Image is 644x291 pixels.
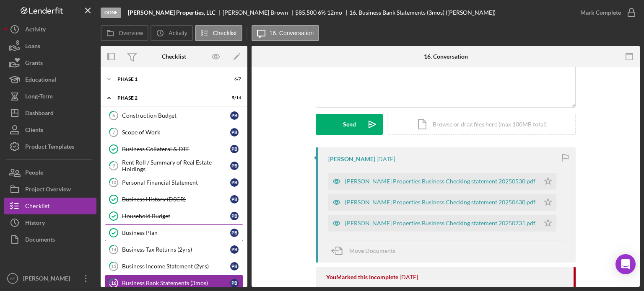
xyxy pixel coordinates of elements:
div: $85,500 [295,9,317,16]
div: Construction Budget [122,112,230,119]
div: Dashboard [25,105,54,124]
button: Dashboard [4,105,96,121]
div: Business Bank Statements (3mos) [122,280,230,286]
div: [PERSON_NAME] Brown [223,9,295,16]
a: 6Construction BudgetPB [105,107,243,124]
button: Educational [4,71,96,88]
div: P B [230,162,239,170]
button: Loans [4,38,96,54]
button: Grants [4,54,96,71]
div: Checklist [162,53,186,60]
div: Long-Term [25,88,53,107]
div: Documents [25,231,55,250]
button: [PERSON_NAME] Properties Business Checking statement 20250731.pdf [328,215,556,232]
a: Household BudgetPB [105,208,243,224]
div: History [25,214,45,233]
div: 12 mo [327,9,342,16]
button: People [4,164,96,181]
div: Business Plan [122,229,230,236]
div: P B [230,195,239,203]
div: [PERSON_NAME] [328,156,375,162]
button: History [4,214,96,231]
div: P B [230,178,239,187]
div: P B [230,245,239,254]
button: [PERSON_NAME] Properties Business Checking statement 20250630.pdf [328,194,556,211]
div: 6 / 7 [226,77,241,82]
div: P B [230,145,239,153]
div: Activity [25,21,46,40]
a: 15Business Income Statement (2yrs)PB [105,258,243,275]
div: 16. Business Bank Statements (3mos) ([PERSON_NAME]) [349,9,496,16]
label: 16. Conversation [270,30,314,36]
div: Product Templates [25,138,74,157]
div: People [25,164,43,183]
button: AP[PERSON_NAME] [4,270,96,287]
button: Move Documents [328,240,404,261]
a: 7Scope of WorkPB [105,124,243,141]
div: 5 / 14 [226,95,241,100]
div: [PERSON_NAME] [21,270,75,289]
a: Checklist [4,198,96,214]
div: Business Collateral & DTE [122,146,230,152]
button: Checklist [195,25,242,41]
span: Move Documents [349,247,395,254]
div: 6 % [318,9,326,16]
div: Loans [25,38,40,57]
button: Documents [4,231,96,248]
button: Activity [4,21,96,38]
tspan: 16 [111,280,117,286]
div: [PERSON_NAME] Properties Business Checking statement 20250731.pdf [345,220,535,227]
div: P B [230,128,239,136]
button: Product Templates [4,138,96,155]
tspan: 9 [112,163,115,168]
tspan: 10 [111,180,117,185]
button: Project Overview [4,181,96,198]
div: Phase 1 [117,77,220,82]
a: Business PlanPB [105,224,243,241]
a: 14Business Tax Returns (2yrs)PB [105,241,243,258]
div: P B [230,212,239,220]
a: 10Personal Financial StatementPB [105,174,243,191]
tspan: 14 [111,247,117,252]
button: Activity [151,25,192,41]
button: Clients [4,121,96,138]
button: Mark Complete [572,4,640,21]
div: [PERSON_NAME] Properties Business Checking statement 20250530.pdf [345,178,535,185]
div: Clients [25,121,43,140]
div: Educational [25,71,56,90]
div: P B [230,229,239,237]
label: Checklist [213,30,237,36]
div: Grants [25,54,43,73]
div: Phase 2 [117,95,220,100]
div: Business Tax Returns (2yrs) [122,246,230,253]
div: Rent Roll / Summary of Real Estate Holdings [122,159,230,173]
div: Checklist [25,198,49,216]
div: Personal Financial Statement [122,179,230,186]
div: 16. Conversation [424,53,468,60]
tspan: 6 [112,113,115,118]
div: Business Income Statement (2yrs) [122,263,230,270]
div: [PERSON_NAME] Properties Business Checking statement 20250630.pdf [345,199,535,206]
div: Household Budget [122,213,230,219]
time: 2025-08-18 01:02 [377,156,395,162]
button: Long-Term [4,88,96,105]
a: Business History (DSCR)PB [105,191,243,208]
div: Send [343,114,356,135]
div: You Marked this Incomplete [326,274,398,281]
div: Scope of Work [122,129,230,136]
div: P B [230,111,239,120]
label: Activity [169,30,187,36]
div: Done [101,8,121,18]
